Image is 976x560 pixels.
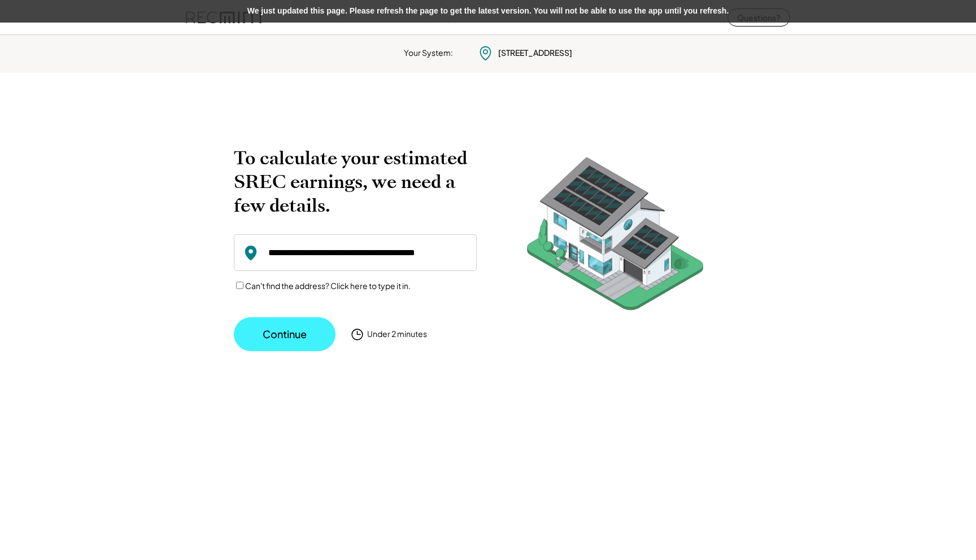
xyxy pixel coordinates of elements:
h2: To calculate your estimated SREC earnings, we need a few details. [234,146,477,217]
div: Under 2 minutes [367,329,427,340]
div: [STREET_ADDRESS] [498,47,572,59]
label: Can't find the address? Click here to type it in. [245,281,411,291]
img: RecMintArtboard%207.png [505,146,725,327]
div: Your System: [404,47,453,59]
button: Continue [234,317,335,351]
